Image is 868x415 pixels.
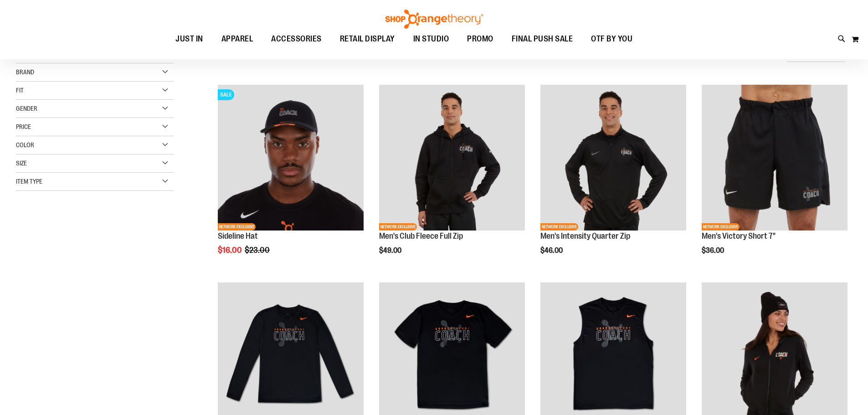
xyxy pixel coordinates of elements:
span: NETWORK EXCLUSIVE [218,223,256,231]
div: product [375,80,529,278]
a: Men's Club Fleece Full Zip [379,231,463,241]
span: IN STUDIO [413,29,449,49]
span: NETWORK EXCLUSIVE [379,223,417,231]
span: NETWORK EXCLUSIVE [540,223,578,231]
span: JUST IN [175,29,203,49]
a: OTF BY YOU [582,29,642,50]
div: product [536,80,691,278]
span: $46.00 [540,246,564,255]
span: $23.00 [245,246,271,255]
span: Fit [16,87,24,94]
a: JUST IN [166,29,212,50]
span: Brand [16,68,34,76]
img: Shop Orangetheory [384,10,484,29]
span: SALE [218,89,234,100]
img: OTF Mens Coach FA23 Victory Short - Black primary image [702,85,847,231]
img: OTF Mens Coach FA23 Intensity Quarter Zip - Black primary image [540,85,686,231]
a: OTF Mens Coach FA23 Victory Short - Black primary imageNETWORK EXCLUSIVE [702,85,847,232]
a: OTF Mens Coach FA23 Club Fleece Full Zip - Black primary imageNETWORK EXCLUSIVE [379,85,525,232]
a: APPAREL [212,29,262,50]
span: Size [16,159,27,167]
a: PROMO [458,29,503,50]
span: ACCESSORIES [271,29,322,49]
span: $16.00 [218,246,243,255]
a: Sideline Hat [218,231,258,241]
a: Sideline Hat primary imageSALENETWORK EXCLUSIVE [218,85,364,232]
span: $36.00 [702,246,725,255]
div: product [697,80,852,278]
span: $49.00 [379,246,403,255]
span: NETWORK EXCLUSIVE [702,223,740,231]
div: product [213,80,368,278]
span: FINAL PUSH SALE [512,29,573,49]
a: OTF Mens Coach FA23 Intensity Quarter Zip - Black primary imageNETWORK EXCLUSIVE [540,85,686,232]
img: Sideline Hat primary image [218,85,364,231]
a: Men's Intensity Quarter Zip [540,231,630,241]
span: Gender [16,105,37,112]
a: IN STUDIO [404,29,458,49]
span: Color [16,141,34,149]
span: Item Type [16,178,42,185]
a: ACCESSORIES [262,29,331,50]
span: Price [16,123,31,130]
span: PROMO [467,29,493,49]
a: RETAIL DISPLAY [331,29,404,50]
a: Men's Victory Short 7" [702,231,776,241]
span: RETAIL DISPLAY [340,29,395,49]
img: OTF Mens Coach FA23 Club Fleece Full Zip - Black primary image [379,85,525,231]
a: FINAL PUSH SALE [503,29,582,50]
span: APPAREL [221,29,253,49]
span: OTF BY YOU [591,29,632,49]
